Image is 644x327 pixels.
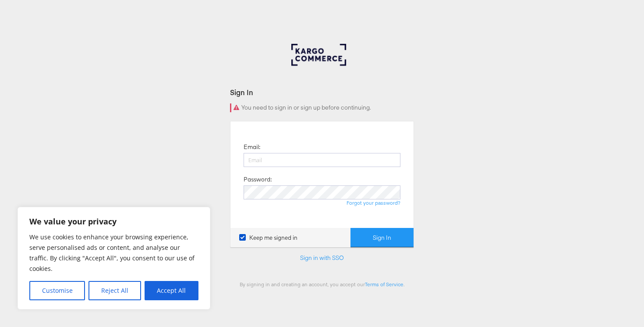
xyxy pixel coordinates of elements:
button: Customise [29,281,85,300]
button: Accept All [145,281,198,300]
button: Reject All [88,281,141,300]
div: Sign In [230,87,414,97]
button: Sign In [350,228,414,248]
a: Terms of Service [365,281,403,288]
label: Keep me signed in [239,234,297,242]
a: Forgot your password? [347,199,400,206]
label: Email: [244,143,260,151]
label: Password: [244,175,272,184]
div: By signing in and creating an account, you accept our . [230,281,414,288]
div: We value your privacy [18,207,210,309]
div: You need to sign in or sign up before continuing. [230,103,414,112]
a: Sign in with SSO [300,254,344,262]
p: We use cookies to enhance your browsing experience, serve personalised ads or content, and analys... [29,232,198,274]
input: Email [244,153,400,167]
p: We value your privacy [29,216,198,227]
